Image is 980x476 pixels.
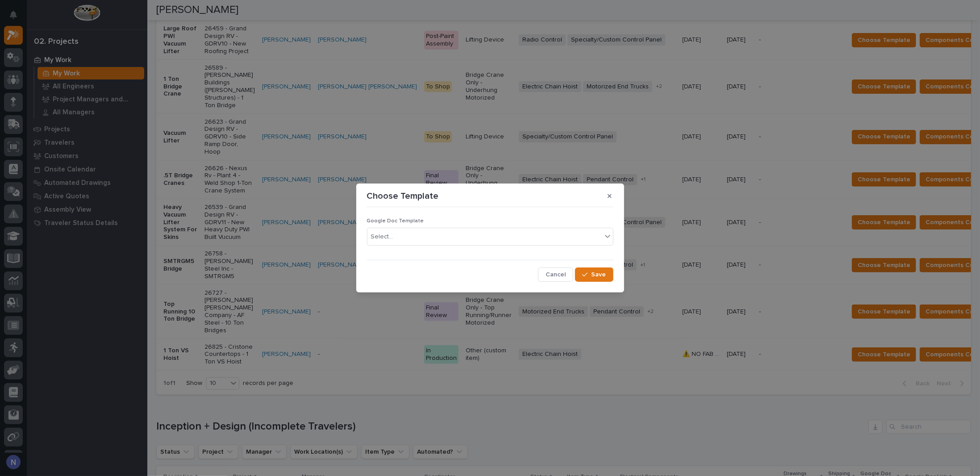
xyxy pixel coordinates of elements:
button: Cancel [538,267,573,282]
span: Save [592,271,606,279]
p: Choose Template [367,191,439,201]
button: Save [575,267,613,282]
span: Google Doc Template [367,218,424,224]
span: Cancel [546,271,566,279]
div: Select... [371,232,393,242]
